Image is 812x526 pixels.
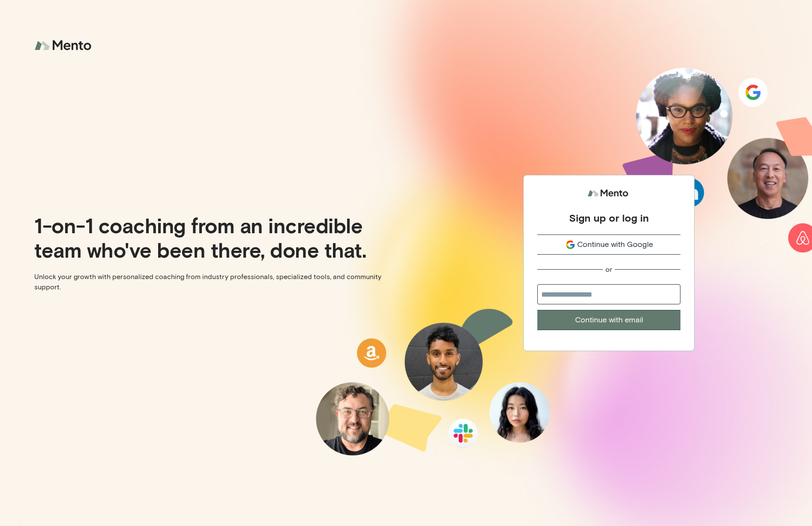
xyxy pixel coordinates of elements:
img: logo [34,34,94,57]
button: Continue with email [537,310,680,330]
button: Continue with Google [537,234,680,255]
p: Unlock your growth with personalized coaching from industry professionals, specialized tools, and... [34,272,399,292]
div: or [605,265,612,274]
img: logo.svg [587,186,630,201]
div: Sign up or log in [569,211,649,224]
p: 1-on-1 coaching from an incredible team who've been there, done that. [34,213,399,261]
span: Continue with Google [577,239,653,250]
